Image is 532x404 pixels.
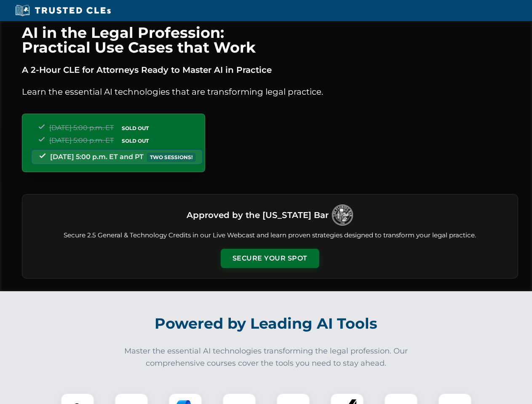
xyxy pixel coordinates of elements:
h1: AI in the Legal Profession: Practical Use Cases that Work [22,25,518,55]
p: Master the essential AI technologies transforming the legal profession. Our comprehensive courses... [119,345,414,369]
h3: Approved by the [US_STATE] Bar [187,207,329,223]
p: Learn the essential AI technologies that are transforming legal practice. [22,85,518,98]
span: [DATE] 5:00 p.m. ET [49,124,114,132]
p: Secure 2.5 General & Technology Credits in our Live Webcast and learn proven strategies designed ... [32,231,508,240]
p: A 2-Hour CLE for Attorneys Ready to Master AI in Practice [22,63,518,77]
span: [DATE] 5:00 p.m. ET [49,136,114,144]
img: Trusted CLEs [13,4,113,17]
button: Secure Your Spot [221,249,319,268]
h2: Powered by Leading AI Tools [33,309,500,338]
span: SOLD OUT [119,124,152,133]
img: Logo [332,205,353,226]
span: SOLD OUT [119,136,152,145]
